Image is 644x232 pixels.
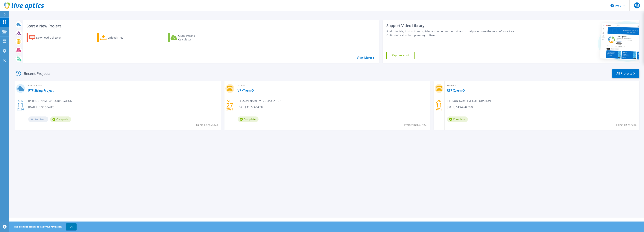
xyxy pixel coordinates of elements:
[238,116,259,122] span: Complete
[238,99,282,103] span: [PERSON_NAME] , VF CORPORATION
[36,34,66,41] div: Download Collector
[447,89,465,92] a: RTP XtremIO
[615,123,637,127] span: Project ID: 752036
[386,30,520,37] div: Find tutorials, instructional guides and other support videos to help you make the most of your L...
[66,223,77,230] button: OK
[195,123,218,127] span: Project ID: 2451878
[27,24,374,28] h3: Start a New Project
[10,223,77,230] span: This site uses cookies to track your navigation.
[612,69,639,78] a: All Projects
[107,34,137,41] div: Upload Files
[168,33,210,42] a: Cloud Pricing Calculator
[447,84,637,88] span: XtremIO
[17,98,24,112] div: APR 2024
[386,52,415,59] a: Explore Now!
[178,34,208,41] div: Cloud Pricing Calculator
[226,98,233,112] div: SEP 2021
[238,105,263,109] span: [DATE] 11:27 (-04:00)
[28,99,72,103] span: [PERSON_NAME] , VF CORPORATION
[97,33,139,42] a: Upload Files
[50,116,71,122] span: Complete
[357,56,374,60] a: View More
[226,104,233,107] span: 27
[447,105,473,109] span: [DATE] 14:44 (-05:00)
[28,89,54,92] a: RTP Sizing Project
[386,23,520,28] div: Support Video Library
[238,84,428,88] span: XtremIO
[404,123,427,127] span: Project ID: 1407356
[238,89,254,92] a: VF xTremIO
[436,104,442,107] span: 11
[27,33,68,42] a: Download Collector
[447,116,468,122] span: Complete
[17,104,24,107] span: 11
[447,99,491,103] span: [PERSON_NAME] , VF CORPORATION
[634,4,639,7] span: RM
[28,105,54,109] span: [DATE] 13:36 (-04:00)
[28,84,218,88] span: Optical Prime
[14,69,56,78] div: Recent Projects
[435,98,443,112] div: JAN 2019
[28,116,48,122] span: Archived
